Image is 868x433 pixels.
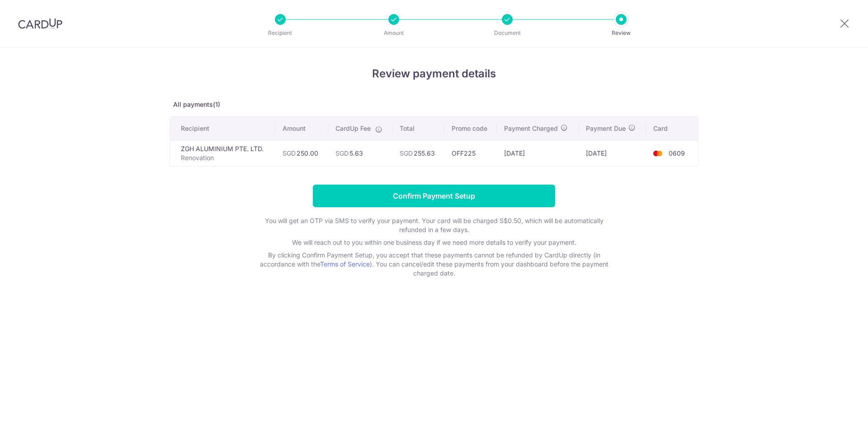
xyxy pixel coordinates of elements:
span: SGD [335,149,349,157]
p: By clicking Confirm Payment Setup, you accept that these payments cannot be refunded by CardUp di... [253,251,615,278]
td: 255.63 [392,140,444,166]
p: We will reach out to you within one business day if we need more details to verify your payment. [253,238,615,247]
input: Confirm Payment Setup [313,185,555,207]
span: SGD [283,149,296,157]
td: [DATE] [579,140,646,166]
p: All payments(1) [170,100,698,109]
td: [DATE] [497,140,579,166]
p: Renovation [181,153,268,162]
span: Payment Charged [504,124,558,133]
p: Amount [360,29,427,38]
th: Promo code [444,117,497,140]
th: Card [646,117,698,140]
th: Recipient [170,117,275,140]
th: Amount [275,117,328,140]
td: ZGH ALUMINIUM PTE. LTD. [170,140,275,166]
th: Total [392,117,444,140]
p: Document [474,29,541,38]
p: Review [588,29,655,38]
img: <span class="translation_missing" title="translation missing: en.account_steps.new_confirm_form.b... [649,148,667,159]
p: Recipient [247,29,314,38]
h4: Review payment details [170,66,698,82]
span: SGD [400,149,413,157]
span: 0609 [669,149,685,157]
td: OFF225 [444,140,497,166]
span: Payment Due [586,124,626,133]
span: CardUp Fee [335,124,371,133]
a: Terms of Service [320,260,370,268]
td: 5.63 [328,140,392,166]
p: You will get an OTP via SMS to verify your payment. Your card will be charged S$0.50, which will ... [253,216,615,234]
img: CardUp [18,18,62,29]
td: 250.00 [275,140,328,166]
